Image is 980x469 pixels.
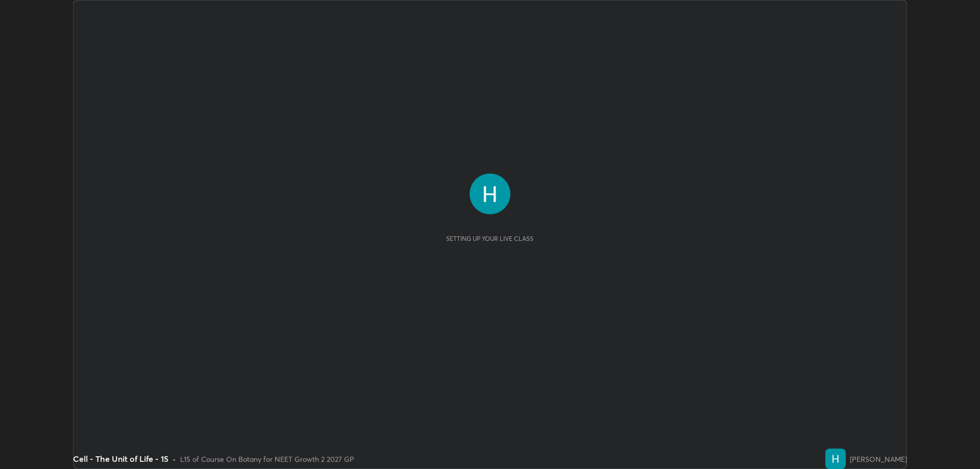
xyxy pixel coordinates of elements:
div: L15 of Course On Botany for NEET Growth 2 2027 GP [180,454,354,464]
div: • [173,454,176,464]
div: Cell - The Unit of Life - 15 [73,453,168,465]
div: [PERSON_NAME] [850,454,907,464]
img: 000e462402ac40b8a20d8e5952cb4aa4.16756136_3 [470,174,510,214]
img: 000e462402ac40b8a20d8e5952cb4aa4.16756136_3 [825,449,846,469]
div: Setting up your live class [446,235,533,242]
